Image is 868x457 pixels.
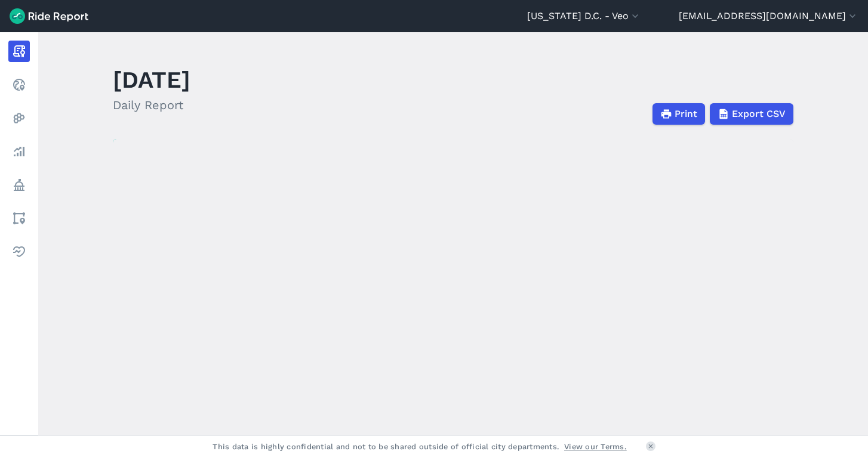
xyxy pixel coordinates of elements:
[527,9,641,23] button: [US_STATE] D.C. - Veo
[8,41,30,62] a: Report
[652,103,705,125] button: Print
[8,174,30,196] a: Policy
[710,103,793,125] button: Export CSV
[675,107,697,121] span: Print
[10,8,88,24] img: Ride Report
[679,9,858,23] button: [EMAIL_ADDRESS][DOMAIN_NAME]
[8,208,30,229] a: Areas
[8,141,30,162] a: Analyze
[8,107,30,129] a: Heatmaps
[732,107,786,121] span: Export CSV
[8,241,30,263] a: Health
[564,441,627,452] a: View our Terms.
[8,74,30,95] a: Realtime
[113,63,190,96] h1: [DATE]
[113,96,190,114] h2: Daily Report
